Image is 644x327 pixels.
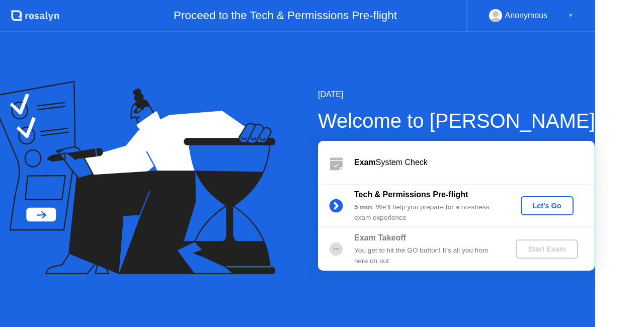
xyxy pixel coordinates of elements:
[318,106,595,136] div: Welcome to [PERSON_NAME]
[354,202,499,223] div: : We’ll help you prepare for a no-stress exam experience
[354,158,376,167] b: Exam
[520,245,574,253] div: Start Exam
[354,190,468,199] b: Tech & Permissions Pre-flight
[318,89,595,101] div: [DATE]
[354,203,372,211] b: 5 min
[354,233,406,242] b: Exam Takeoff
[525,202,570,210] div: Let's Go
[354,156,595,169] div: System Check
[354,246,499,266] div: You get to hit the GO button! It’s all you from here on out
[505,9,548,22] div: Anonymous
[516,239,578,259] button: Start Exam
[568,9,573,22] div: ▼
[521,196,574,215] button: Let's Go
